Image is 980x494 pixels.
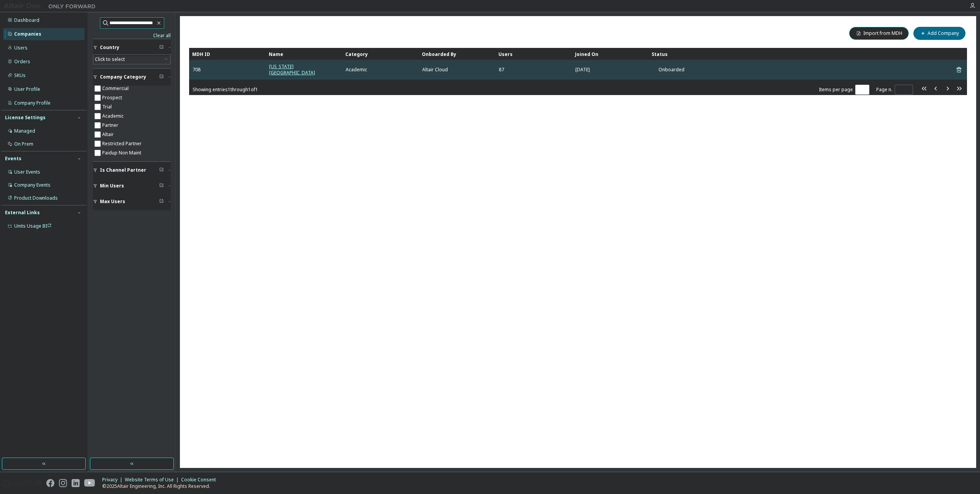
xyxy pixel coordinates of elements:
div: External Links [5,210,40,216]
a: Clear all [93,33,171,39]
div: User Events [14,169,40,175]
label: Trial [102,102,113,112]
div: Events [5,156,21,162]
span: Country [100,44,119,51]
span: Clear filter [159,74,164,80]
div: Companies [14,31,41,37]
span: Items per page [819,85,869,95]
img: youtube.svg [84,479,95,487]
img: Altair One [4,2,100,10]
span: Company Category [100,74,146,80]
div: Privacy [102,477,125,483]
button: Is Channel Partner [93,162,171,179]
label: Commercial [102,84,130,93]
div: Dashboard [14,17,39,23]
span: Clear filter [159,44,164,51]
div: On Prem [14,141,33,147]
p: © 2025 Altair Engineering, Inc. All Rights Reserved. [102,483,220,489]
div: Click to select [93,55,170,64]
img: altair_logo.svg [2,479,42,487]
img: facebook.svg [46,479,54,487]
span: Page n. [876,85,913,95]
button: Min Users [93,177,171,194]
div: Joined On [575,48,645,60]
button: Company Category [93,69,171,85]
label: Paidup Non Maint [102,148,143,158]
a: [US_STATE][GEOGRAPHIC_DATA] [269,63,315,76]
label: Academic [102,112,125,121]
div: Orders [14,59,30,65]
div: Category [345,48,416,60]
div: Status [652,48,921,60]
span: 708 [193,67,201,73]
span: Clear filter [159,167,164,173]
div: License Settings [5,115,46,121]
span: Min Users [100,183,124,189]
span: [DATE] [575,67,590,73]
span: Onboarded [658,66,684,73]
span: Showing entries 1 through 1 of 1 [193,86,258,93]
label: Altair [102,130,115,139]
button: Country [93,39,171,56]
div: Users [14,45,28,51]
label: Restricted Partner [102,139,143,148]
span: Clear filter [159,183,164,189]
button: Max Users [93,193,171,210]
label: Prospect [102,93,124,102]
span: Companies (1) [189,28,242,39]
div: Company Events [14,182,51,188]
span: Is Channel Partner [100,167,146,173]
span: Clear filter [159,199,164,205]
button: Import from MDH [849,27,909,40]
img: instagram.svg [59,479,67,487]
div: Product Downloads [14,195,58,201]
label: Partner [102,121,120,130]
span: Academic [346,67,367,73]
div: Website Terms of Use [125,477,181,483]
div: Name [269,48,339,60]
div: Onboarded By [422,48,492,60]
div: MDH ID [192,48,263,60]
div: SKUs [14,72,26,79]
span: 87 [499,67,504,73]
div: Cookie Consent [181,477,220,483]
div: Click to select [95,56,125,62]
button: 10 [857,87,867,93]
div: Company Profile [14,100,51,106]
span: Units Usage BI [14,223,52,229]
div: User Profile [14,86,40,92]
span: Max Users [100,199,125,205]
img: linkedin.svg [72,479,80,487]
span: Altair Cloud [422,67,448,73]
div: Managed [14,128,35,134]
button: Add Company [913,27,965,40]
div: Users [498,48,569,60]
